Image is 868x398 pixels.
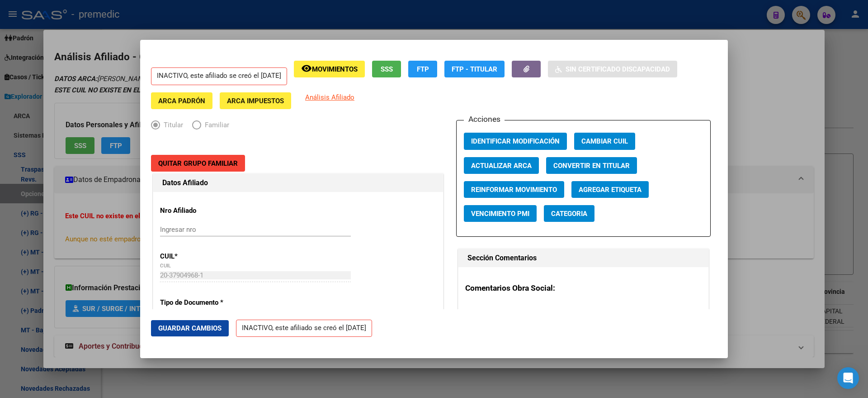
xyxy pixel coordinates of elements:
button: Movimientos [294,61,365,77]
span: Análisis Afiliado [305,93,354,101]
span: Actualizar ARCA [471,162,532,170]
span: FTP - Titular [452,65,497,73]
p: INACTIVO, este afiliado se creó el [DATE] [151,67,287,85]
span: Titular [160,120,183,130]
button: Agregar Etiqueta [571,181,649,198]
span: Sin Certificado Discapacidad [566,65,670,73]
button: Categoria [544,205,594,222]
button: ARCA Padrón [151,92,212,109]
span: Vencimiento PMI [471,210,529,218]
span: Reinformar Movimiento [471,186,557,194]
button: Sin Certificado Discapacidad [548,61,677,77]
span: Cambiar CUIL [581,138,628,146]
button: SSS [372,61,401,77]
span: Familiar [201,120,229,130]
button: Reinformar Movimiento [464,181,564,198]
button: Vencimiento PMI [464,205,537,222]
mat-radio-group: Elija una opción [151,123,238,131]
h1: Sección Comentarios [467,253,699,264]
button: Convertir en Titular [546,157,637,174]
mat-icon: remove_red_eye [301,63,312,74]
h1: Datos Afiliado [162,177,434,188]
button: FTP [408,61,437,77]
p: CUIL [160,251,243,262]
span: Identificar Modificación [471,138,560,146]
span: SSS [381,65,393,73]
button: Quitar Grupo Familiar [151,155,245,172]
span: ARCA Padrón [158,97,205,105]
span: Agregar Etiqueta [579,186,642,194]
p: Tipo de Documento * [160,297,243,308]
span: ARCA Impuestos [227,97,284,105]
button: ARCA Impuestos [220,92,291,109]
button: Actualizar ARCA [464,157,539,174]
span: Convertir en Titular [553,162,630,170]
p: Nro Afiliado [160,206,243,216]
button: Cambiar CUIL [574,133,635,149]
p: INACTIVO, este afiliado se creó el [DATE] [236,320,372,337]
span: Movimientos [312,65,358,73]
button: Guardar Cambios [151,320,229,336]
button: FTP - Titular [444,61,505,77]
h3: Acciones [464,113,505,125]
span: Categoria [551,210,587,218]
h3: Comentarios Obra Social: [465,282,702,294]
span: FTP [417,65,429,73]
button: Identificar Modificación [464,133,567,149]
span: Guardar Cambios [158,324,222,332]
div: Open Intercom Messenger [837,367,859,389]
span: Quitar Grupo Familiar [158,159,238,168]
